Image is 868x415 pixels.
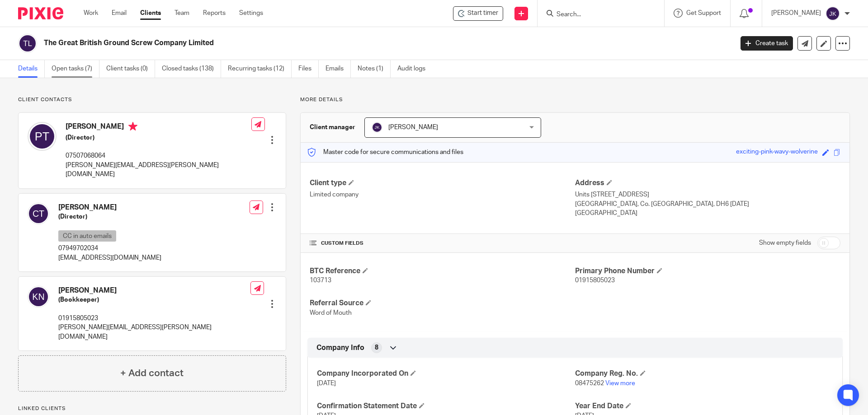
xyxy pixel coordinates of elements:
[162,60,221,78] a: Closed tasks (138)
[106,60,155,78] a: Client tasks (0)
[310,266,575,276] h4: BTC Reference
[25,14,44,22] div: v 4.0.25
[18,60,45,78] a: Details
[575,190,840,199] p: Units [STREET_ADDRESS]
[28,122,57,151] img: svg%3E
[228,60,292,78] a: Recurring tasks (12)
[826,6,840,21] img: svg%3E
[203,9,226,18] a: Reports
[58,323,250,341] p: [PERSON_NAME][EMAIL_ADDRESS][PERSON_NAME][DOMAIN_NAME]
[575,266,840,276] h4: Primary Phone Number
[58,230,116,242] p: CC in auto emails
[575,178,840,188] h4: Address
[736,147,818,158] div: exciting-pink-wavy-wolverine
[759,238,811,247] label: Show empty fields
[575,369,833,378] h4: Company Reg. No.
[325,60,351,78] a: Emails
[100,53,152,59] div: Keywords by Traffic
[58,244,161,253] p: 07949702034
[140,9,161,18] a: Clients
[58,253,161,262] p: [EMAIL_ADDRESS][DOMAIN_NAME]
[686,10,721,16] span: Get Support
[372,122,382,133] img: svg%3E
[66,133,251,142] h5: (Director)
[66,151,251,160] p: 07507068064
[18,405,286,412] p: Linked clients
[375,343,378,352] span: 8
[300,96,850,103] p: More details
[24,23,99,31] div: Domain: [DOMAIN_NAME]
[18,7,63,19] img: Pixie
[310,123,355,132] h3: Client manager
[90,52,97,60] img: tab_keywords_by_traffic_grey.svg
[316,343,364,353] span: Company Info
[14,23,22,31] img: website_grey.svg
[307,148,463,157] p: Master code for secure communications and files
[120,366,184,380] h4: + Add contact
[575,401,833,411] h4: Year End Date
[317,369,575,378] h4: Company Incorporated On
[58,295,250,304] h5: (Bookkeeper)
[58,203,161,212] h4: [PERSON_NAME]
[310,298,575,308] h4: Referral Source
[58,286,250,295] h4: [PERSON_NAME]
[84,9,98,18] a: Work
[52,60,99,78] a: Open tasks (7)
[28,286,49,308] img: svg%3E
[317,380,336,387] span: [DATE]
[575,380,604,387] span: 08475262
[44,38,590,48] h2: The Great British Ground Screw Company Limited
[317,401,575,411] h4: Confirmation Statement Date
[175,9,189,18] a: Team
[66,161,251,179] p: [PERSON_NAME][EMAIL_ADDRESS][PERSON_NAME][DOMAIN_NAME]
[34,53,81,59] div: Domain Overview
[112,9,127,18] a: Email
[18,96,286,103] p: Client contacts
[358,60,391,78] a: Notes (1)
[397,60,432,78] a: Audit logs
[575,200,840,209] p: [GEOGRAPHIC_DATA], Co. [GEOGRAPHIC_DATA], DH6 [DATE]
[575,209,840,218] p: [GEOGRAPHIC_DATA]
[310,240,575,247] h4: CUSTOM FIELDS
[58,212,161,221] h5: (Director)
[128,122,137,131] i: Primary
[310,178,575,188] h4: Client type
[28,203,49,224] img: svg%3E
[605,380,635,387] a: View more
[453,6,503,21] div: The Great British Ground Screw Company Limited
[24,52,32,60] img: tab_domain_overview_orange.svg
[741,36,793,51] a: Create task
[467,9,498,18] span: Start timer
[310,310,352,316] span: Word of Mouth
[298,60,319,78] a: Files
[18,34,37,53] img: svg%3E
[556,11,637,19] input: Search
[58,314,250,323] p: 01915805023
[388,124,438,131] span: [PERSON_NAME]
[310,190,575,199] p: Limited company
[575,277,615,284] span: 01915805023
[66,122,251,133] h4: [PERSON_NAME]
[771,9,821,18] p: [PERSON_NAME]
[310,277,331,284] span: 103713
[239,9,263,18] a: Settings
[14,14,22,22] img: logo_orange.svg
